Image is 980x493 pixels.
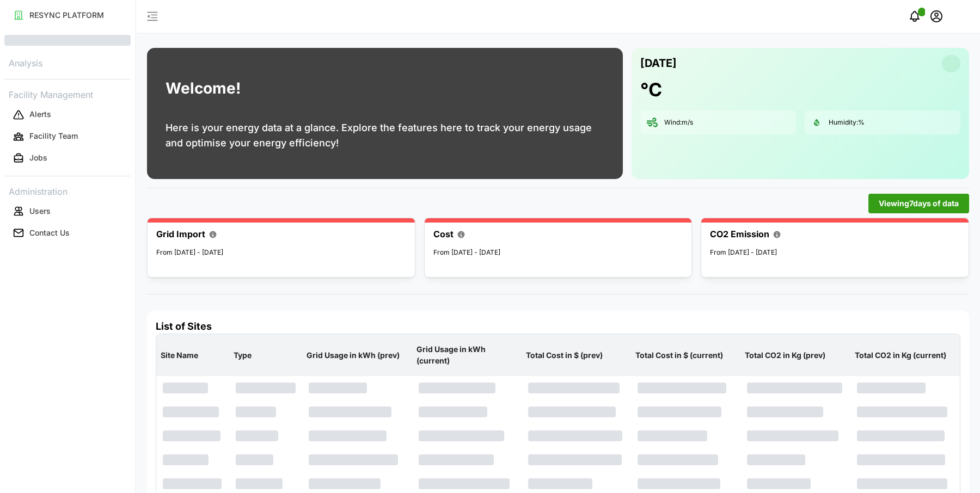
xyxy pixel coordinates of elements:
p: Users [29,206,51,217]
span: Viewing 7 days of data [879,194,959,213]
p: Here is your energy data at a glance. Explore the features here to track your energy usage and op... [166,120,604,151]
a: Contact Us [4,222,131,244]
p: Administration [4,183,131,199]
p: Total Cost in $ (current) [633,341,738,369]
button: Users [4,201,131,221]
button: Viewing7days of data [868,194,969,213]
h4: List of Sites [156,319,960,334]
p: From [DATE] - [DATE] [710,248,960,258]
a: Alerts [4,104,131,126]
p: Cost [433,227,454,241]
p: Grid Usage in kWh (current) [414,335,519,375]
button: Facility Team [4,127,131,146]
button: schedule [926,5,947,27]
p: Humidity: % [829,118,865,127]
h1: °C [640,78,662,102]
p: Facility Team [29,131,78,141]
p: Jobs [29,152,47,163]
a: RESYNC PLATFORM [4,4,131,26]
p: Total CO2 in Kg (prev) [743,341,848,369]
p: Grid Usage in kWh (prev) [304,341,409,369]
p: [DATE] [640,54,677,72]
p: Wind: m/s [664,118,693,127]
h1: Welcome! [166,77,241,100]
p: Total CO2 in Kg (current) [853,341,958,369]
a: Jobs [4,147,131,169]
p: Grid Import [156,227,205,241]
p: Analysis [4,54,131,70]
p: Type [231,341,300,369]
button: notifications [904,5,926,27]
button: Contact Us [4,223,131,243]
button: Alerts [4,105,131,125]
a: Facility Team [4,126,131,147]
button: RESYNC PLATFORM [4,5,131,25]
p: CO2 Emission [710,227,769,241]
p: From [DATE] - [DATE] [433,248,683,258]
button: Jobs [4,149,131,168]
p: Facility Management [4,86,131,102]
p: Site Name [158,341,227,369]
a: Users [4,200,131,222]
p: Alerts [29,109,51,120]
p: RESYNC PLATFORM [29,10,104,21]
p: Total Cost in $ (prev) [524,341,629,369]
p: From [DATE] - [DATE] [156,248,406,258]
p: Contact Us [29,227,70,238]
